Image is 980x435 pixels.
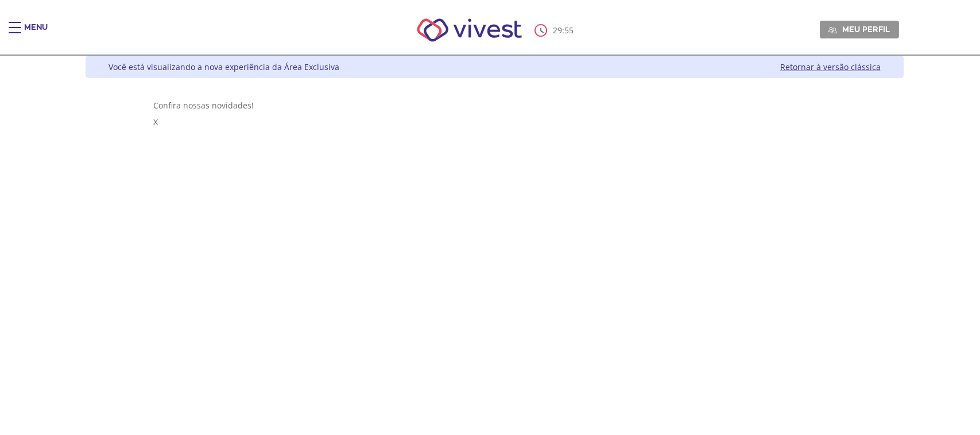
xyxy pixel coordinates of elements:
a: Meu perfil [820,21,899,38]
span: 29 [553,25,562,36]
span: 55 [564,25,574,36]
div: : [534,24,576,37]
span: Meu perfil [842,24,890,34]
div: Vivest [77,56,904,435]
span: X [153,116,158,127]
img: Vivest [404,6,534,55]
img: Meu perfil [828,26,837,34]
a: Retornar à versão clássica [780,61,881,72]
div: Você está visualizando a nova experiência da Área Exclusiva [109,61,339,72]
div: Menu [24,22,48,45]
div: Confira nossas novidades! [153,100,835,111]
